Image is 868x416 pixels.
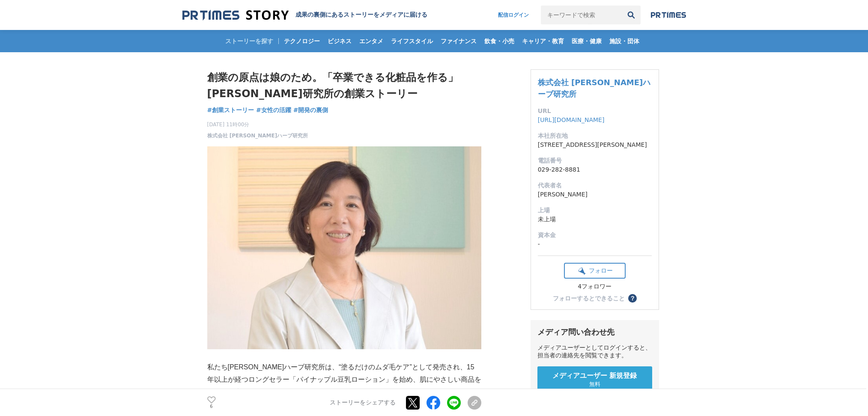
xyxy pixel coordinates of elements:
[538,131,652,140] dt: 本社所在地
[437,37,480,45] span: ファイナンス
[280,37,323,45] span: テクノロジー
[538,240,652,249] dd: -
[207,146,481,349] img: thumbnail_5092f3e0-afcb-11ec-b480-29d5f9be7a96.jpg
[207,404,216,409] p: 6
[356,30,387,52] a: エンタメ
[324,30,355,52] a: ビジネス
[552,371,637,380] span: メディアユーザー 新規登録
[295,11,427,19] h2: 成果の裏側にあるストーリーをメディアに届ける
[629,295,635,301] span: ？
[538,165,652,174] dd: 029-282-8881
[537,327,652,337] div: メディア問い合わせ先
[651,12,686,18] img: prtimes
[538,78,651,98] a: 株式会社 [PERSON_NAME]ハーブ研究所
[538,116,605,123] a: [URL][DOMAIN_NAME]
[541,6,622,24] input: キーワードで検索
[388,30,436,52] a: ライフスタイル
[489,6,537,24] a: 配信ログイン
[606,37,643,45] span: 施設・団体
[622,6,641,24] button: 検索
[538,206,652,215] dt: 上場
[481,30,518,52] a: 飲食・小売
[256,106,291,114] span: #女性の活躍
[519,37,567,45] span: キャリア・教育
[324,37,355,45] span: ビジネス
[538,140,652,149] dd: [STREET_ADDRESS][PERSON_NAME]
[256,106,291,115] a: #女性の活躍
[589,380,600,388] span: 無料
[356,37,387,45] span: エンタメ
[538,156,652,165] dt: 電話番号
[280,30,323,52] a: テクノロジー
[538,215,652,224] dd: 未上場
[606,30,643,52] a: 施設・団体
[293,106,328,114] span: #開発の裏側
[481,37,518,45] span: 飲食・小売
[538,107,652,116] dt: URL
[182,9,289,21] img: 成果の裏側にあるストーリーをメディアに届ける
[519,30,567,52] a: キャリア・教育
[538,231,652,240] dt: 資本金
[207,106,254,115] a: #創業ストーリー
[388,37,436,45] span: ライフスタイル
[564,263,626,279] button: フォロー
[207,361,481,398] p: 私たち[PERSON_NAME]ハーブ研究所は、“塗るだけのムダ毛ケア”として発売され、15年以上が経つロングセラー「パイナップル豆乳ローション」を始め、肌にやさしい商品を開発、販売しています。
[207,69,481,102] h1: 創業の原点は娘のため。「卒業できる化粧品を作る」[PERSON_NAME]研究所の創業ストーリー
[207,106,254,114] span: #創業ストーリー
[537,344,652,360] div: メディアユーザーとしてログインすると、担当者の連絡先を閲覧できます。
[182,9,427,21] a: 成果の裏側にあるストーリーをメディアに届ける 成果の裏側にあるストーリーをメディアに届ける
[330,399,396,407] p: ストーリーをシェアする
[207,132,308,140] a: 株式会社 [PERSON_NAME]ハーブ研究所
[568,37,605,45] span: 医療・健康
[538,190,652,199] dd: [PERSON_NAME]
[293,106,328,115] a: #開発の裏側
[564,283,626,291] div: 4フォロワー
[538,181,652,190] dt: 代表者名
[537,366,652,393] a: メディアユーザー 新規登録 無料
[207,121,308,128] span: [DATE] 11時00分
[437,30,480,52] a: ファイナンス
[553,295,625,301] div: フォローするとできること
[568,30,605,52] a: 医療・健康
[628,294,637,303] button: ？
